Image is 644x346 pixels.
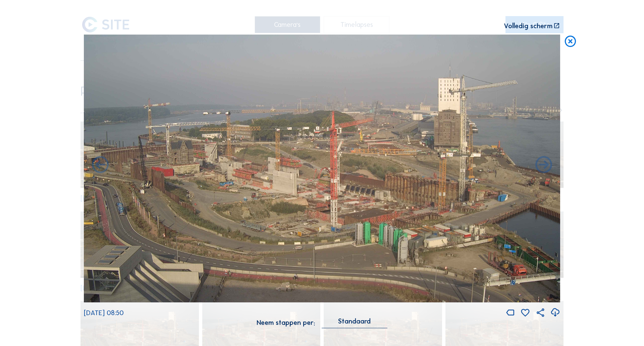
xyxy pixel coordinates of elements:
[504,22,552,29] div: Volledig scherm
[84,35,560,303] img: Image
[338,318,371,324] div: Standaard
[257,319,315,326] div: Neem stappen per:
[322,318,387,328] div: Standaard
[90,155,110,176] i: Forward
[84,309,124,317] span: [DATE] 08:50
[534,155,554,176] i: Back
